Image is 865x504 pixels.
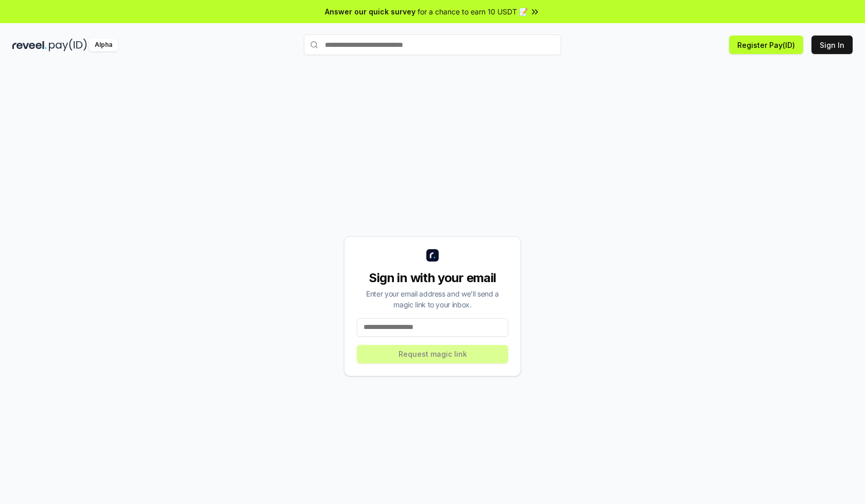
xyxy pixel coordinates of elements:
button: Register Pay(ID) [729,36,803,54]
div: Alpha [89,39,118,51]
div: Sign in with your email [357,270,508,286]
button: Sign In [811,36,853,54]
img: logo_small [426,249,439,262]
span: Answer our quick survey [325,6,416,17]
span: for a chance to earn 10 USDT 📝 [418,6,528,17]
img: pay_id [49,39,87,51]
div: Enter your email address and we’ll send a magic link to your inbox. [357,288,508,310]
img: reveel_dark [12,39,47,51]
